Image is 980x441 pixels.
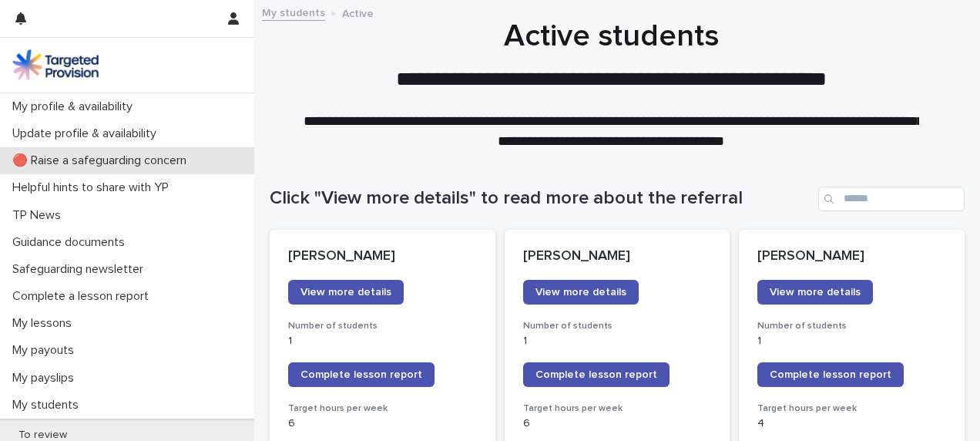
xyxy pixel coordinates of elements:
[288,320,477,332] h3: Number of students
[288,280,404,305] a: View more details
[6,99,145,114] p: My profile & availability
[523,248,712,265] p: [PERSON_NAME]
[6,289,161,304] p: Complete a lesson report
[288,402,477,415] h3: Target hours per week
[6,208,73,223] p: TP News
[270,187,812,210] h1: Click "View more details" to read more about the referral
[6,371,86,385] p: My payslips
[523,417,712,430] p: 6
[6,262,156,277] p: Safeguarding newsletter
[757,248,946,265] p: [PERSON_NAME]
[288,248,477,265] p: [PERSON_NAME]
[288,362,435,387] a: Complete lesson report
[757,335,946,348] p: 1
[6,316,84,331] p: My lessons
[342,4,374,21] p: Active
[757,320,946,332] h3: Number of students
[523,280,639,305] a: View more details
[6,343,86,358] p: My payouts
[770,369,891,380] span: Complete lesson report
[757,402,946,415] h3: Target hours per week
[770,287,861,298] span: View more details
[6,398,91,412] p: My students
[12,49,99,80] img: M5nRWzHhSzIhMunXDL62
[523,402,712,415] h3: Target hours per week
[6,235,137,250] p: Guidance documents
[523,335,712,348] p: 1
[6,126,169,141] p: Update profile & availability
[535,287,626,298] span: View more details
[288,335,477,348] p: 1
[523,362,670,387] a: Complete lesson report
[757,362,904,387] a: Complete lesson report
[288,417,477,430] p: 6
[6,180,181,195] p: Helpful hints to share with YP
[523,320,712,332] h3: Number of students
[757,417,946,430] p: 4
[818,187,965,211] input: Search
[300,369,422,380] span: Complete lesson report
[300,287,391,298] span: View more details
[6,153,199,168] p: 🔴 Raise a safeguarding concern
[270,18,953,55] h1: Active students
[262,3,325,21] a: My students
[535,369,657,380] span: Complete lesson report
[757,280,873,305] a: View more details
